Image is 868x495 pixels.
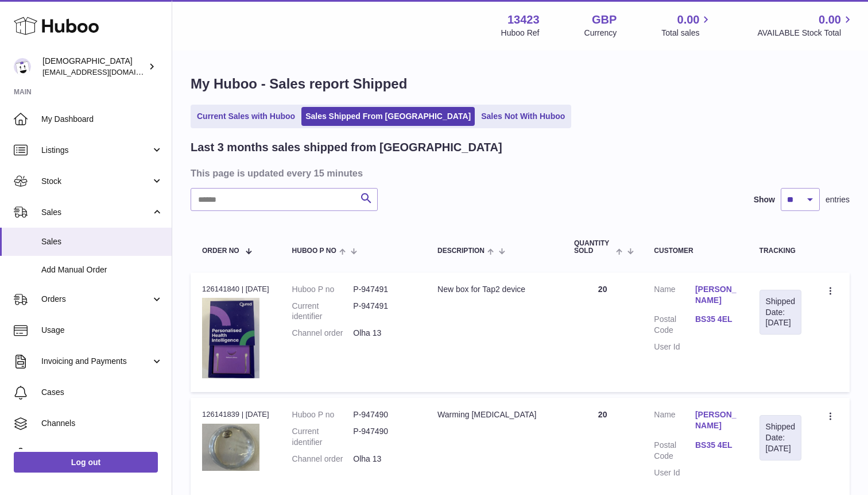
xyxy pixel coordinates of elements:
[574,240,613,255] span: Quantity Sold
[477,107,569,126] a: Sales Not With Huboo
[353,426,414,448] dd: P-947490
[584,28,617,39] div: Currency
[759,247,801,255] div: Tracking
[41,114,163,125] span: My Dashboard
[695,440,737,451] a: BS35 4EL
[353,328,414,339] dd: Olha 13
[501,28,540,39] div: Huboo Ref
[14,452,158,473] a: Log out
[819,12,841,28] span: 0.00
[353,284,414,295] dd: P-947491
[654,440,695,462] dt: Postal Code
[563,398,642,495] td: 20
[677,12,700,28] span: 0.00
[41,176,151,187] span: Stock
[42,56,146,78] div: [DEMOGRAPHIC_DATA]
[563,273,642,393] td: 20
[193,107,299,126] a: Current Sales with Huboo
[695,284,737,306] a: [PERSON_NAME]
[191,167,847,179] h3: This page is updated every 15 minutes
[654,284,695,309] dt: Name
[42,67,169,76] span: [EMAIL_ADDRESS][DOMAIN_NAME]
[202,298,259,378] img: 1707605344.png
[191,140,502,155] h2: Last 3 months sales shipped from [GEOGRAPHIC_DATA]
[353,409,414,420] dd: P-947490
[301,107,475,126] a: Sales Shipped From [GEOGRAPHIC_DATA]
[654,467,695,478] dt: User Id
[14,58,31,75] img: olgazyuz@outlook.com
[292,328,354,339] dt: Channel order
[766,296,795,329] div: Shipped Date: [DATE]
[353,454,414,465] dd: Olha 13
[437,284,551,295] div: New box for Tap2 device
[41,264,163,275] span: Add Manual Order
[292,454,354,465] dt: Channel order
[41,145,151,156] span: Listings
[292,301,354,323] dt: Current identifier
[695,409,737,431] a: [PERSON_NAME]
[754,194,775,205] label: Show
[437,247,485,255] span: Description
[41,236,163,247] span: Sales
[507,12,540,28] strong: 13423
[191,75,850,93] h1: My Huboo - Sales report Shipped
[654,314,695,336] dt: Postal Code
[766,421,795,454] div: Shipped Date: [DATE]
[41,387,163,398] span: Cases
[661,12,712,39] a: 0.00 Total sales
[292,426,354,448] dt: Current identifier
[41,207,151,218] span: Sales
[292,247,336,255] span: Huboo P no
[654,409,695,434] dt: Name
[757,28,854,39] span: AVAILABLE Stock Total
[202,409,269,420] div: 126141839 | [DATE]
[826,194,850,205] span: entries
[292,409,354,420] dt: Huboo P no
[292,284,354,295] dt: Huboo P no
[353,301,414,323] dd: P-947491
[41,418,163,429] span: Channels
[661,28,712,39] span: Total sales
[654,341,695,352] dt: User Id
[41,294,151,305] span: Orders
[592,12,617,28] strong: GBP
[41,356,151,367] span: Invoicing and Payments
[654,247,736,255] div: Customer
[202,424,259,471] img: 1707605143.png
[202,247,239,255] span: Order No
[437,409,551,420] div: Warming [MEDICAL_DATA]
[695,314,737,325] a: BS35 4EL
[757,12,854,39] a: 0.00 AVAILABLE Stock Total
[41,325,163,336] span: Usage
[202,284,269,294] div: 126141840 | [DATE]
